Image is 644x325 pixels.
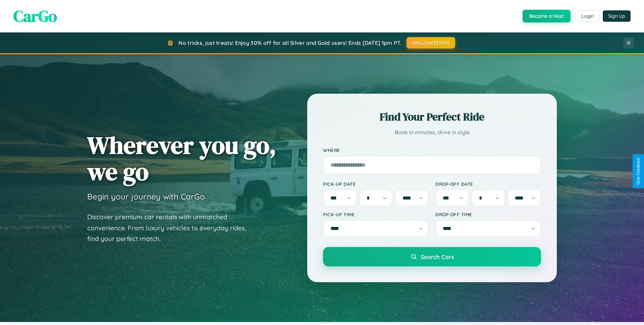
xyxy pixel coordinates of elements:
[178,39,401,46] span: No tricks, just treats! Enjoy 30% off for all Silver and Gold users! Ends [DATE] 1pm PT.
[13,5,57,27] span: CarGo
[421,253,454,260] span: Search Cars
[603,10,631,22] button: Sign Up
[407,37,455,49] button: HALLOWEEN30
[435,212,541,217] label: Drop-off Time
[87,191,205,201] h3: Begin your journey with CarGo
[435,181,541,187] label: Drop-off Date
[636,158,641,185] div: Give Feedback
[87,212,255,244] p: Discover premium car rentals with unmatched convenience. From luxury vehicles to everyday rides, ...
[323,247,541,266] button: Search Cars
[323,128,541,137] p: Book in minutes, drive in style
[323,212,429,217] label: Pick-up Time
[323,109,541,124] h2: Find Your Perfect Ride
[323,181,429,187] label: Pick-up Date
[576,10,599,22] button: Login
[323,147,541,153] label: Where
[523,10,571,22] button: Become a Host
[87,132,276,185] h1: Wherever you go, we go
